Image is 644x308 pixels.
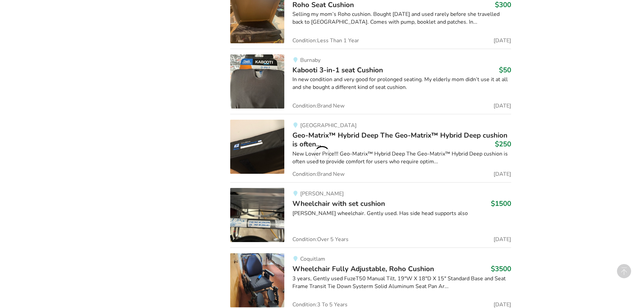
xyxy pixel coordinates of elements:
span: [PERSON_NAME] [300,190,344,197]
span: Geo-Matrix™ Hybrid Deep The Geo-Matrix™ Hybrid Deep cushion is often... [292,131,507,149]
span: Burnaby [300,56,320,64]
div: 3 years, Gently used FuzeT50 Manual Tilt, 19"W X 18"D X 15" Standard Base and Seat Frame Transit ... [292,275,511,290]
img: mobility-kabooti 3-in-1 seat cushion [230,54,284,109]
h3: $250 [495,140,511,148]
span: Condition: Over 5 Years [292,237,349,242]
img: mobility- geo-matrix™ hybrid deep the geo-matrix™ hybrid deep cushion is often used to provide co... [230,120,284,174]
a: mobility-kabooti 3-in-1 seat cushionBurnabyKabooti 3-in-1 seat Cushion$50In new condition and ver... [230,49,511,114]
span: [DATE] [494,171,511,177]
span: [DATE] [494,103,511,109]
span: Kabooti 3-in-1 seat Cushion [292,65,383,75]
span: [DATE] [494,237,511,242]
img: mobility-wheelchair with set cushion [230,188,284,242]
span: Wheelchair with set cushion [292,199,385,208]
span: [DATE] [494,38,511,43]
span: Wheelchair Fully Adjustable, Roho Cushion [292,264,434,274]
img: mobility-wheelchair fully adjustable, roho cushion [230,253,284,307]
span: Condition: 3 To 5 Years [292,302,348,307]
h3: $50 [499,66,511,74]
div: In new condition and very good for prolonged seating. My elderly mom didn’t use it at all and she... [292,76,511,91]
h3: $1500 [491,199,511,208]
a: mobility-wheelchair fully adjustable, roho cushionCoquitlamWheelchair Fully Adjustable, Roho Cush... [230,247,511,307]
span: [DATE] [494,302,511,307]
span: Condition: Less Than 1 Year [292,38,359,43]
div: [PERSON_NAME] wheelchair. Gently used. Has side head supports also [292,210,511,217]
div: New Lower Price!!! Geo-Matrix™ Hybrid Deep The Geo-Matrix™ Hybrid Deep cushion is often used to p... [292,150,511,166]
h3: $300 [495,0,511,9]
span: Condition: Brand New [292,171,344,177]
span: [GEOGRAPHIC_DATA] [300,122,357,129]
a: mobility- geo-matrix™ hybrid deep the geo-matrix™ hybrid deep cushion is often used to provide co... [230,114,511,183]
h3: $3500 [491,264,511,273]
a: mobility-wheelchair with set cushion[PERSON_NAME]Wheelchair with set cushion$1500[PERSON_NAME] wh... [230,182,511,247]
div: Selling my mom’s Roho cushion. Bought [DATE] and used rarely before she travelled back to [GEOGRA... [292,10,511,26]
span: Condition: Brand New [292,103,344,109]
span: Coquitlam [300,255,325,263]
